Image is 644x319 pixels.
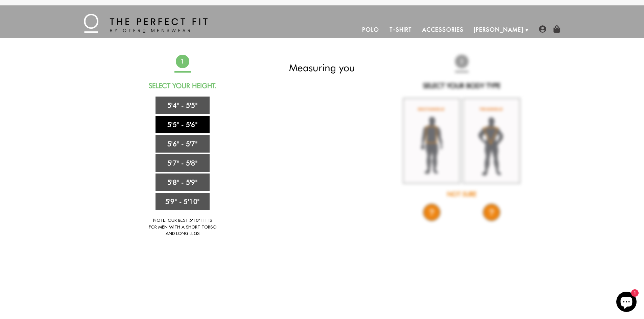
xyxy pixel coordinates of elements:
inbox-online-store-chat: Shopify online store chat [614,292,639,314]
a: Polo [357,22,384,38]
a: 5'4" - 5'5" [156,97,210,114]
a: Accessories [417,22,469,38]
img: shopping-bag-icon.png [553,25,560,33]
a: T-Shirt [384,22,417,38]
span: 1 [175,55,189,69]
a: 5'7" - 5'8" [156,154,210,172]
a: 5'9" - 5'10" [156,193,210,210]
h2: Select Your Height. [123,82,242,90]
div: Note: Our best 5'10" fit is for men with a short torso and long legs [149,217,216,237]
img: user-account-icon.png [539,25,546,33]
a: 5'5" - 5'6" [156,116,210,133]
img: The Perfect Fit - by Otero Menswear - Logo [84,14,208,33]
a: [PERSON_NAME] [469,22,529,38]
a: 5'6" - 5'7" [156,135,210,153]
h2: Measuring you [262,61,382,74]
a: 5'8" - 5'9" [156,174,210,191]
